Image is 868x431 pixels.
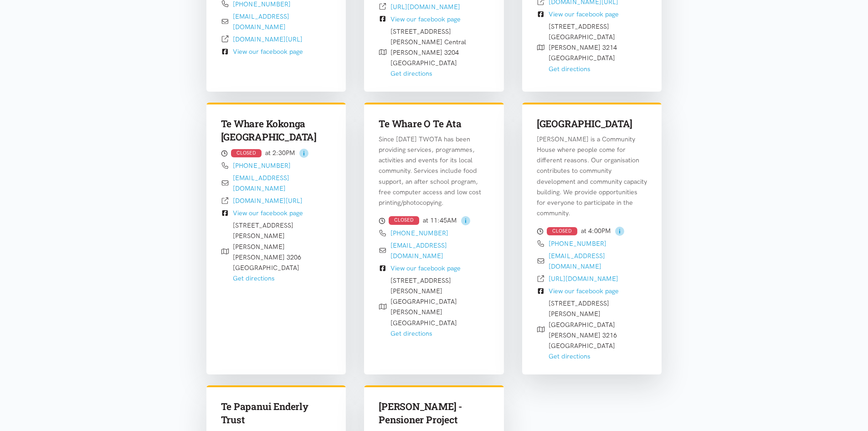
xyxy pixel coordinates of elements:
a: [PHONE_NUMBER] [390,229,448,237]
div: [STREET_ADDRESS][PERSON_NAME] [GEOGRAPHIC_DATA] [PERSON_NAME] [GEOGRAPHIC_DATA] [390,275,489,338]
a: [EMAIL_ADDRESS][DOMAIN_NAME] [390,241,447,260]
a: [DOMAIN_NAME][URL] [233,35,303,43]
div: [STREET_ADDRESS] [GEOGRAPHIC_DATA] [PERSON_NAME] 3214 [GEOGRAPHIC_DATA] [549,21,617,74]
h3: [GEOGRAPHIC_DATA] [537,117,647,130]
a: [DOMAIN_NAME][URL] [233,197,303,205]
a: [EMAIL_ADDRESS][DOMAIN_NAME] [233,174,289,192]
h3: Te Papanui Enderly Trust [221,400,332,427]
a: [EMAIL_ADDRESS][DOMAIN_NAME] [549,252,605,270]
div: at 11:45AM [379,215,489,226]
a: [PHONE_NUMBER] [549,239,606,248]
a: Get directions [390,329,432,338]
h3: [PERSON_NAME] - Pensioner Project [379,400,489,427]
p: Since [DATE] TWOTA has been providing services, programmes, activities and events for its local c... [379,134,489,208]
a: View our facebook page [233,47,303,56]
a: [URL][DOMAIN_NAME] [390,3,460,11]
a: View our facebook page [390,15,461,23]
a: Get directions [390,69,432,78]
a: View our facebook page [549,287,619,295]
div: at 2:30PM [221,148,332,159]
div: [STREET_ADDRESS] [PERSON_NAME][GEOGRAPHIC_DATA] [PERSON_NAME] 3216 [GEOGRAPHIC_DATA] [549,298,647,361]
h3: Te Whare O Te Ata [379,117,489,130]
a: View our facebook page [549,10,619,18]
div: [STREET_ADDRESS] [PERSON_NAME] Central [PERSON_NAME] 3204 [GEOGRAPHIC_DATA] [390,26,466,79]
div: [STREET_ADDRESS][PERSON_NAME] [PERSON_NAME] [PERSON_NAME] 3206 [GEOGRAPHIC_DATA] [233,220,332,283]
div: CLOSED [231,149,262,158]
a: [PHONE_NUMBER] [233,161,291,170]
a: [URL][DOMAIN_NAME] [549,275,618,283]
a: Get directions [549,352,591,360]
a: Get directions [233,274,275,282]
a: View our facebook page [233,209,303,217]
div: CLOSED [547,227,577,236]
a: Get directions [549,65,591,73]
div: at 4:00PM [537,226,647,237]
a: View our facebook page [390,264,461,272]
p: [PERSON_NAME] is a Community House where people come for different reasons. Our organisation cont... [537,134,647,218]
h3: Te Whare Kokonga [GEOGRAPHIC_DATA] [221,117,332,144]
div: CLOSED [389,216,419,225]
a: [EMAIL_ADDRESS][DOMAIN_NAME] [233,12,289,31]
